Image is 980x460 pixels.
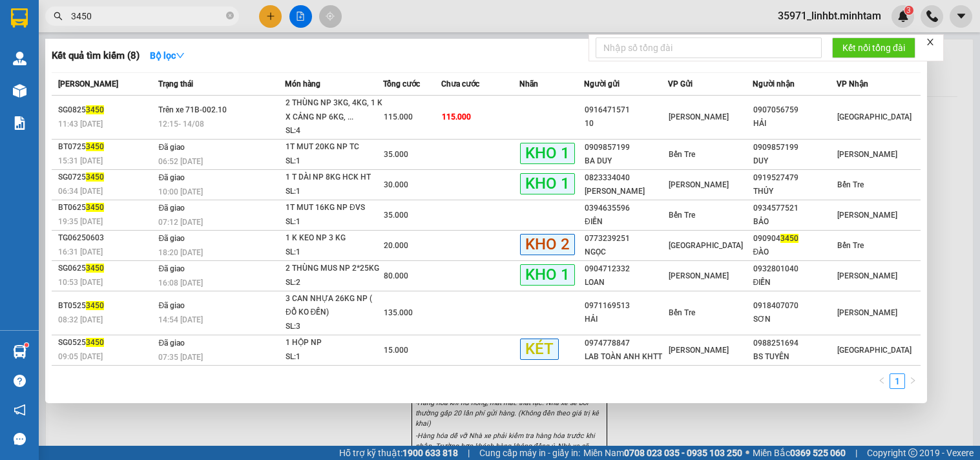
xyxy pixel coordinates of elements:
[158,339,185,348] span: Đã giao
[753,202,836,215] div: 0934577521
[226,12,234,19] span: close-circle
[926,37,935,47] span: close
[158,353,203,362] span: 07:35 [DATE]
[441,79,479,89] span: Chưa cước
[86,203,104,212] span: 3450
[909,377,917,384] span: right
[585,299,667,313] div: 0971169513
[54,12,63,21] span: search
[58,140,154,154] div: BT0725
[596,37,822,58] input: Nhập số tổng đài
[384,112,413,121] span: 115.000
[286,171,382,185] div: 1 T DÀI NP 8KG HCK HT
[13,52,26,65] img: warehouse-icon
[286,320,382,334] div: SL: 3
[286,336,382,350] div: 1 HỘP NP
[158,173,185,182] span: Đã giao
[669,308,695,317] span: Bến Tre
[86,264,104,273] span: 3450
[286,96,382,124] div: 2 THÙNG NP 3KG, 4KG, 1 K X CẢNG NP 6KG, ...
[669,180,729,189] span: [PERSON_NAME]
[384,150,408,159] span: 35.000
[176,51,185,60] span: down
[585,313,667,326] div: HẢI
[585,232,667,246] div: 0773239251
[384,308,413,317] span: 135.000
[520,234,575,255] span: KHO 2
[585,171,667,185] div: 0823334040
[780,234,798,243] span: 3450
[520,173,575,194] span: KHO 1
[52,49,140,63] h3: Kết quả tìm kiếm ( 8 )
[753,232,836,246] div: 090904
[58,278,103,287] span: 10:53 [DATE]
[837,79,868,89] span: VP Nhận
[753,313,836,326] div: SƠN
[384,346,408,355] span: 15.000
[13,116,26,130] img: solution-icon
[669,150,695,159] span: Bến Tre
[158,301,185,310] span: Đã giao
[158,105,227,114] span: Trên xe 71B-002.10
[753,185,836,198] div: THỦY
[58,262,154,275] div: SG0625
[226,10,234,23] span: close-circle
[874,373,890,389] button: left
[837,180,864,189] span: Bến Tre
[669,211,695,220] span: Bến Tre
[753,337,836,350] div: 0988251694
[58,120,103,129] span: 11:43 [DATE]
[286,140,382,154] div: 1T MUT 20KG NP TC
[837,211,897,220] span: [PERSON_NAME]
[837,150,897,159] span: [PERSON_NAME]
[158,278,203,287] span: 16:08 [DATE]
[585,246,667,259] div: NGỌC
[585,276,667,289] div: LOAN
[384,211,408,220] span: 35.000
[837,112,912,121] span: [GEOGRAPHIC_DATA]
[837,308,897,317] span: [PERSON_NAME]
[58,201,154,214] div: BT0625
[753,246,836,259] div: ĐÀO
[384,271,408,280] span: 80.000
[878,377,886,384] span: left
[383,79,420,89] span: Tổng cước
[286,292,382,320] div: 3 CAN NHỰA 26KG NP ( ĐỔ KO ĐỀN)
[71,9,224,23] input: Tìm tên, số ĐT hoặc mã đơn
[520,143,575,164] span: KHO 1
[14,433,26,445] span: message
[585,154,667,168] div: BA DUY
[890,374,904,388] a: 1
[286,185,382,199] div: SL: 1
[14,404,26,416] span: notification
[13,84,26,98] img: warehouse-icon
[285,79,320,89] span: Món hàng
[842,41,905,55] span: Kết nối tổng đài
[753,79,795,89] span: Người nhận
[150,50,185,61] strong: Bộ lọc
[158,187,203,196] span: 10:00 [DATE]
[384,241,408,250] span: 20.000
[519,79,538,89] span: Nhãn
[890,373,905,389] li: 1
[753,215,836,229] div: BẢO
[753,276,836,289] div: ĐIỀN
[585,262,667,276] div: 0904712332
[11,8,28,28] img: logo-vxr
[286,154,382,169] div: SL: 1
[753,171,836,185] div: 0919527479
[58,171,154,184] div: SG0725
[58,299,154,313] div: BT0525
[286,201,382,215] div: 1T MUT 16KG NP ĐVS
[286,124,382,138] div: SL: 4
[286,262,382,276] div: 2 THÙNG MUS NP 2*25KG
[86,142,104,151] span: 3450
[753,141,836,154] div: 0909857199
[158,79,193,89] span: Trạng thái
[286,246,382,260] div: SL: 1
[584,79,620,89] span: Người gửi
[753,103,836,117] div: 0907056759
[753,154,836,168] div: DUY
[86,301,104,310] span: 3450
[837,271,897,280] span: [PERSON_NAME]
